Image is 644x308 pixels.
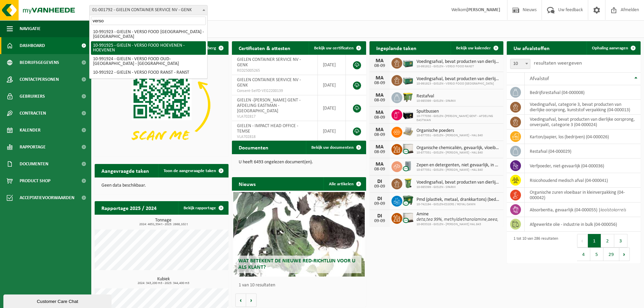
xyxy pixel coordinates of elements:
[416,94,456,99] span: Restafval
[373,115,386,120] div: 08-09
[373,213,386,219] div: DI
[233,192,364,277] a: Wat betekent de nieuwe RED-richtlijn voor u als klant?
[510,59,530,69] span: 10
[91,55,206,68] li: 10-991924 - GIELEN - VERSO FOOD OUD-[GEOGRAPHIC_DATA] - [GEOGRAPHIC_DATA]
[416,65,500,69] span: 10-991922 - GIELEN - VERSO FOOD RANST
[456,46,491,50] span: Bekijk uw kalender
[402,91,414,103] img: WB-1100-HPE-GN-50
[237,77,301,88] span: GIELEN CONTAINER SERVICE NV - GENK
[600,208,626,213] i: koolstokorrels
[577,234,588,247] button: Previous
[158,164,228,177] a: Toon de aangevraagde taken
[525,115,641,129] td: voedingsafval, bevat producten van dierlijke oorsprong, onverpakt, categorie 3 (04-000024)
[89,5,208,15] span: 01-001792 - GIELEN CONTAINER SERVICE NV - GENK
[373,144,386,150] div: MA
[416,185,500,189] span: 10-985399 - GIELEN - SPARKX
[311,145,354,150] span: Bekijk uw documenten
[416,163,500,168] span: Zepen en detergenten, niet gevaarlijk, in 200l
[402,177,414,189] img: WB-0240-HPE-GN-50
[416,76,500,82] span: Voedingsafval, bevat producten van dierlijke oorsprong, onverpakt, categorie 3
[510,59,530,69] span: 10
[402,57,414,68] img: PB-LB-0680-HPE-GN-01
[590,247,603,261] button: 5
[373,184,386,189] div: 09-09
[20,37,45,54] span: Dashboard
[373,196,386,202] div: DI
[373,81,386,86] div: 08-09
[530,76,549,81] span: Afvalstof
[507,41,556,54] h2: Uw afvalstoffen
[95,164,156,177] h2: Aangevraagde taken
[577,247,590,261] button: 4
[402,212,414,223] img: PB-IC-CU
[309,41,365,55] a: Bekijk uw certificaten
[20,54,59,71] span: Bedrijfsgegevens
[592,46,628,50] span: Ophaling aanvragen
[416,109,500,114] span: Spuitbussen
[402,109,414,120] img: PB-LB-0680-HPE-BK-11
[318,95,346,121] td: [DATE]
[178,201,228,215] a: Bekijk rapportage
[90,5,207,15] span: 01-001792 - GIELEN CONTAINER SERVICE NV - GENK
[416,145,500,151] span: Organische chemicaliën, gevaarlijk, vloeibaar in ibc
[324,177,365,191] a: Alle artikelen
[20,156,48,172] span: Documenten
[373,58,386,64] div: MA
[373,162,386,167] div: MA
[416,180,500,185] span: Voedingsafval, bevat producten van dierlijke oorsprong, onverpakt, categorie 3
[416,59,500,65] span: Voedingsafval, bevat producten van dierlijke oorsprong, onverpakt, categorie 3
[3,293,113,308] iframe: chat widget
[373,167,386,172] div: 08-09
[525,85,641,100] td: bedrijfsrestafval (04-000008)
[525,159,641,173] td: verfpoeder, niet-gevaarlijk (04-000036)
[525,188,641,203] td: organische zuren vloeibaar in kleinverpakking (04-000042)
[91,28,206,41] li: 10-991923 - GIELEN - VERSO FOOD [GEOGRAPHIC_DATA] - [GEOGRAPHIC_DATA]
[525,129,641,144] td: karton/papier, los (bedrijven) (04-000026)
[20,189,74,206] span: Acceptatievoorwaarden
[451,41,503,55] a: Bekijk uw kalender
[237,98,301,114] span: GIELEN -[PERSON_NAME] GENT - AFDELING EASTMAN - [GEOGRAPHIC_DATA]
[98,218,229,226] h3: Tonnage
[98,223,229,226] span: 2024: 4651,554 t - 2025: 2668,102 t
[373,64,386,68] div: 08-09
[306,141,365,154] a: Bekijk uw documenten
[373,133,386,137] div: 08-09
[402,126,414,137] img: LP-PA-00000-WDN-11
[237,114,312,119] span: VLA702817
[416,222,498,227] span: 10-903328 - GIELEN - [PERSON_NAME] HAL 843
[239,283,362,288] p: 1 van 10 resultaten
[416,168,500,172] span: 10-877351 - GIELEN - [PERSON_NAME] - HAL 840
[20,122,41,139] span: Kalender
[318,121,346,141] td: [DATE]
[369,41,423,54] h2: Ingeplande taken
[416,82,500,86] span: 10-991923 - GIELEN - VERSO FOOD [GEOGRAPHIC_DATA]
[95,55,229,155] img: Download de VHEPlus App
[525,217,641,232] td: afgewerkte olie - industrie in bulk (04-000056)
[237,68,312,73] span: RED25005265
[235,293,246,307] button: Vorige
[164,169,216,173] span: Toon de aangevraagde taken
[237,88,312,94] span: Consent-SelfD-VEG2200139
[402,74,414,86] img: PB-LB-0680-HPE-GN-01
[91,68,206,77] li: 10-991922 - GIELEN - VERSO FOOD RANST - RANST
[237,134,312,140] span: VLA702818
[20,172,50,189] span: Product Shop
[402,160,414,172] img: LP-LD-00200-CU
[95,201,163,214] h2: Rapportage 2025 / 2024
[237,123,298,134] span: GIELEN - IMPACT HEAD OFFICE - TEMSE
[510,233,558,262] div: 1 tot 10 van 286 resultaten
[232,141,275,154] h2: Documenten
[587,41,640,55] a: Ophaling aanvragen
[91,41,206,55] li: 10-991925 - GIELEN - VERSO FOOD HOEVENEN - HOEVENEN
[373,150,386,155] div: 08-09
[232,177,262,190] h2: Nieuws
[98,277,229,285] h3: Kubiek
[373,219,386,223] div: 09-09
[416,217,498,222] i: deta,tea 99%, methyldiethanolamine,aeea,
[201,46,216,50] span: Verberg
[20,71,59,88] span: Contactpersonen
[101,183,222,188] p: Geen data beschikbaar.
[416,114,500,122] span: 10-777036 - GIELEN -[PERSON_NAME] GENT - AFDELING EASTMAN
[318,75,346,95] td: [DATE]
